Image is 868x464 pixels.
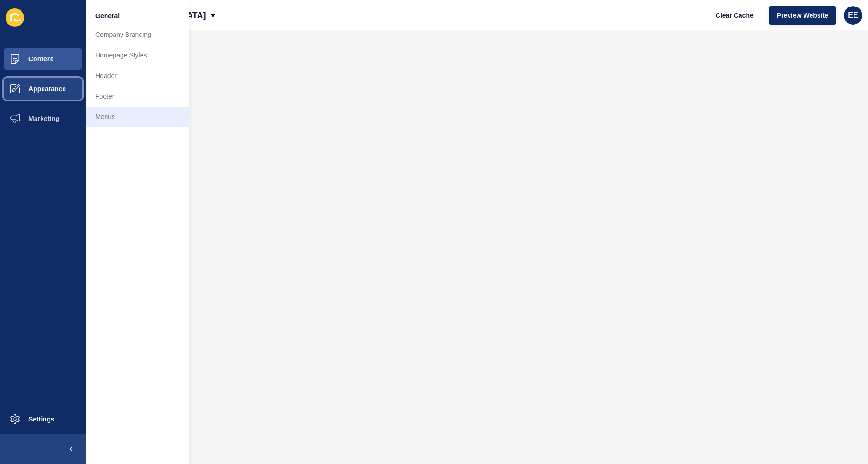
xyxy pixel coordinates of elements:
a: Footer [86,86,189,107]
a: Menus [86,107,189,127]
a: Header [86,65,189,86]
button: Preview Website [769,6,836,25]
span: General [95,11,120,21]
button: Clear Cache [708,6,761,25]
span: Preview Website [777,11,828,20]
span: Clear Cache [716,11,754,20]
span: EE [848,11,858,20]
a: Homepage Styles [86,45,189,65]
a: Company Branding [86,24,189,45]
iframe: To enrich screen reader interactions, please activate Accessibility in Grammarly extension settings [86,30,868,464]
